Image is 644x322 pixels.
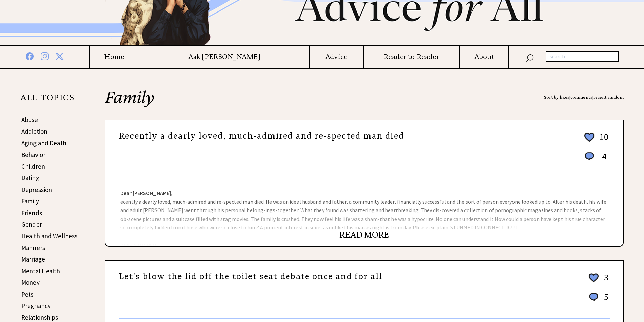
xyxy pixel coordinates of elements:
a: Marriage [21,255,45,263]
a: Abuse [21,116,38,124]
a: Let's blow the lid off the toilet seat debate once and for all [119,271,382,281]
td: 4 [596,151,609,169]
a: Pregnancy [21,302,51,310]
img: instagram%20blue.png [41,51,49,60]
a: Children [21,162,45,170]
h2: Family [105,89,624,120]
a: Mental Health [21,267,60,275]
a: Recently a dearly loved, much-admired and re-spected man died [119,131,404,141]
a: Pets [21,290,33,298]
img: message_round%201.png [588,292,600,302]
a: Aging and Death [21,139,66,147]
a: Advice [310,53,363,61]
a: Behavior [21,151,45,159]
a: Depression [21,185,52,194]
a: Ask [PERSON_NAME] [139,53,309,61]
a: About [460,53,508,61]
td: 3 [601,272,609,291]
td: 5 [601,291,609,309]
a: Friends [21,209,42,217]
img: heart_outline%202.png [583,131,595,143]
img: x%20blue.png [55,51,64,60]
a: Money [21,278,40,287]
strong: Dear [PERSON_NAME], [120,190,173,196]
div: ecently a dearly loved, much-admired and re-spected man died. He was an ideal husband and father,... [105,178,623,246]
a: comments [570,95,592,100]
a: likes [560,95,569,100]
img: facebook%20blue.png [26,51,34,60]
a: Health and Wellness [21,232,77,240]
a: Addiction [21,127,47,135]
td: 10 [596,131,609,150]
a: Manners [21,244,45,252]
input: search [546,51,619,62]
img: message_round%201.png [583,151,595,162]
a: random [608,95,624,100]
a: Family [21,197,39,205]
div: Sort by: | | | [544,89,624,105]
img: heart_outline%202.png [588,272,600,284]
a: Gender [21,220,42,228]
a: recent [593,95,607,100]
p: ALL TOPICS [20,94,75,105]
a: READ MORE [339,230,389,240]
a: Home [90,53,139,61]
img: search_nav.png [526,53,534,63]
a: Relationships [21,313,58,321]
a: Dating [21,174,39,182]
a: Reader to Reader [364,53,460,61]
